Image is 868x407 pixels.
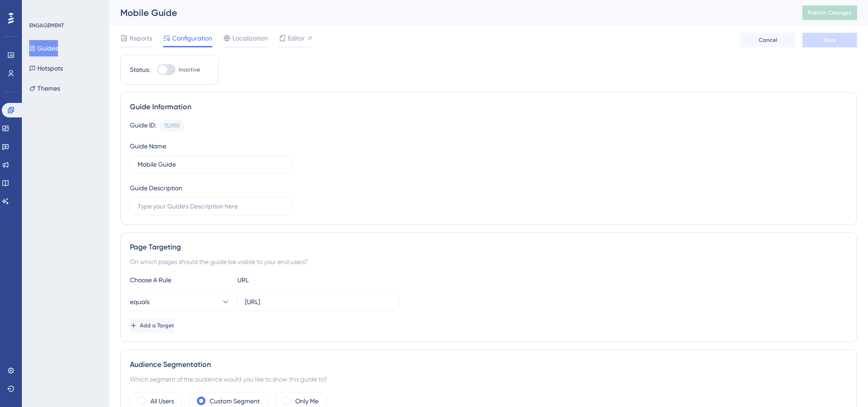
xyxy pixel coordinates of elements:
[130,64,150,75] div: Status:
[232,33,268,44] span: Localization
[29,22,64,29] div: ENGAGEMENT
[130,318,174,333] button: Add a Target
[823,36,836,44] span: Save
[138,201,284,211] input: Type your Guide’s Description here
[179,66,200,73] span: Inactive
[130,359,847,370] div: Audience Segmentation
[295,396,318,407] label: Only Me
[130,293,230,311] button: equals
[130,296,149,307] span: equals
[130,141,166,152] div: Guide Name
[120,6,780,19] div: Mobile Guide
[138,159,284,169] input: Type your Guide’s Name here
[288,33,305,44] span: Editor
[130,256,847,267] div: On which pages should the guide be visible to your end users?
[210,396,260,407] label: Custom Segment
[130,374,847,385] div: Which segment of the audience would you like to show this guide to?
[29,80,60,97] button: Themes
[808,9,852,16] span: Publish Changes
[29,40,58,56] button: Guides
[130,275,230,285] div: Choose A Rule
[130,183,182,193] div: Guide Description
[802,5,857,20] button: Publish Changes
[237,275,338,285] div: URL
[164,122,180,129] div: 152959
[129,33,152,44] span: Reports
[802,33,857,47] button: Save
[150,396,174,407] label: All Users
[130,120,156,132] div: Guide ID:
[130,102,847,112] div: Guide Information
[759,36,777,44] span: Cancel
[740,33,795,47] button: Cancel
[29,60,63,76] button: Hotspots
[245,297,392,307] input: yourwebsite.com/path
[130,242,847,253] div: Page Targeting
[172,33,212,44] span: Configuration
[140,322,174,329] span: Add a Target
